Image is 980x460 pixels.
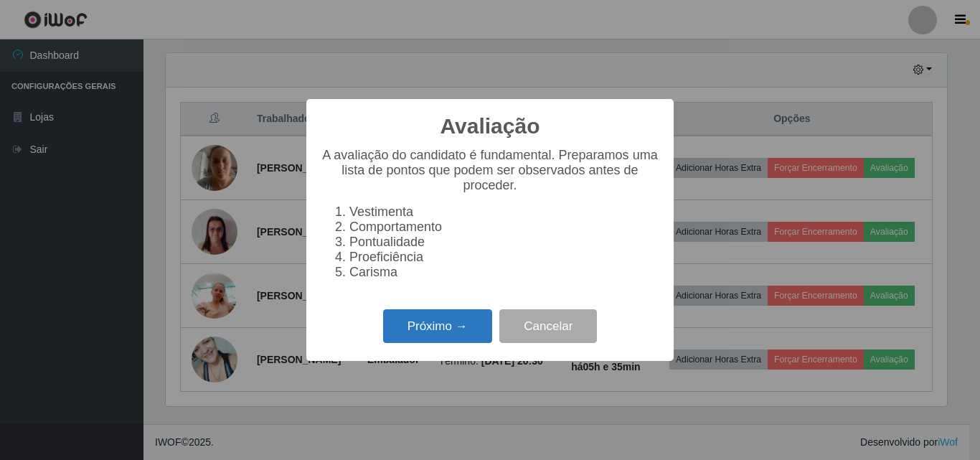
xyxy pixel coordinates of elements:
[440,113,540,139] h2: Avaliação
[321,148,659,193] p: A avaliação do candidato é fundamental. Preparamos uma lista de pontos que podem ser observados a...
[499,309,597,343] button: Cancelar
[349,205,659,220] li: Vestimenta
[349,235,659,250] li: Pontualidade
[349,265,659,280] li: Carisma
[383,309,492,343] button: Próximo →
[349,220,659,235] li: Comportamento
[349,250,659,265] li: Proeficiência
